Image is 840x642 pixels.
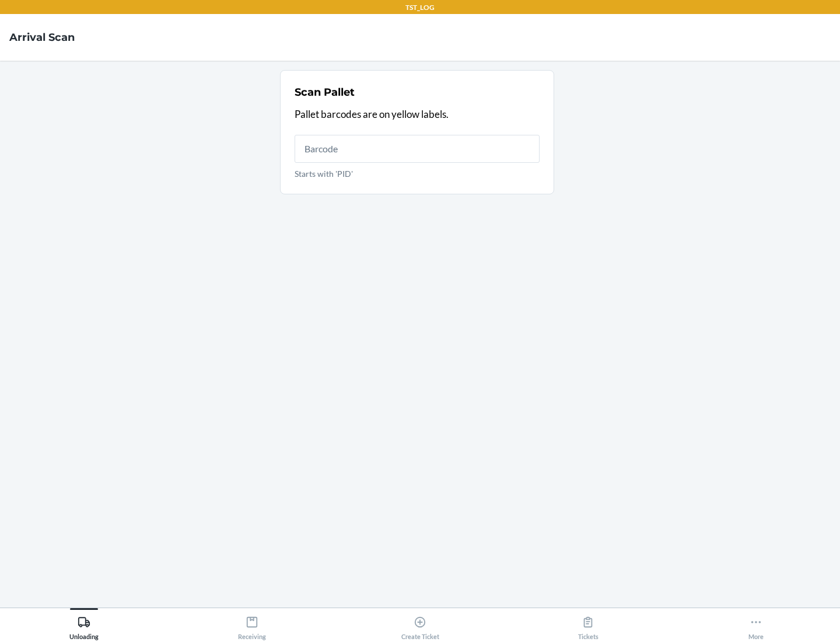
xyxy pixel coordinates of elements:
[69,611,99,640] div: Unloading
[238,611,266,640] div: Receiving
[672,608,840,640] button: More
[9,30,75,45] h4: Arrival Scan
[295,168,540,180] p: Starts with 'PID'
[168,608,336,640] button: Receiving
[295,135,540,163] input: Starts with 'PID'
[295,107,540,122] p: Pallet barcodes are on yellow labels.
[336,608,504,640] button: Create Ticket
[405,2,435,13] p: TST_LOG
[401,611,439,640] div: Create Ticket
[748,611,764,640] div: More
[295,85,355,100] h2: Scan Pallet
[504,608,672,640] button: Tickets
[578,611,598,640] div: Tickets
